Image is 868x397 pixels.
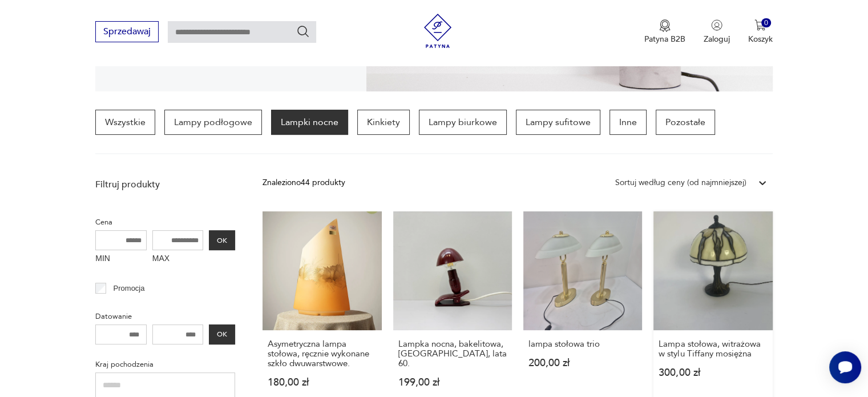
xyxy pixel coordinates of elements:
p: Datowanie [95,310,235,323]
p: Koszyk [748,34,773,45]
h3: Lampa stołowa, witrażowa w stylu Tiffany mosiężna [659,339,767,359]
label: MIN [95,250,147,268]
a: Lampki nocne [271,110,348,135]
a: Pozostałe [656,110,715,135]
label: MAX [152,250,204,268]
p: Patyna B2B [644,34,685,45]
h3: Asymetryczna lampa stołowa, ręcznie wykonane szkło dwuwarstwowe. [268,339,376,368]
img: Ikona koszyka [754,19,766,31]
p: 199,00 zł [398,378,507,387]
button: Patyna B2B [644,19,685,45]
button: Sprzedawaj [95,21,159,42]
h3: lampa stołowa trio [528,339,637,349]
button: Szukaj [296,25,310,38]
p: Promocja [114,282,145,295]
button: OK [209,324,235,344]
a: Lampy podłogowe [164,110,262,135]
div: Znaleziono 44 produkty [263,177,345,189]
p: 200,00 zł [528,358,637,368]
a: Lampy biurkowe [419,110,507,135]
button: 0Koszyk [748,19,773,45]
p: Kraj pochodzenia [95,358,235,371]
p: 180,00 zł [268,378,376,387]
button: OK [209,230,235,250]
a: Sprzedawaj [95,29,159,37]
img: Patyna - sklep z meblami i dekoracjami vintage [421,14,455,48]
a: Lampy sufitowe [516,110,600,135]
div: 0 [761,18,771,28]
div: Sortuj według ceny (od najmniejszej) [615,177,746,189]
a: Ikona medaluPatyna B2B [644,19,685,45]
a: Kinkiety [357,110,410,135]
h3: Lampka nocna, bakelitowa, [GEOGRAPHIC_DATA], lata 60. [398,339,507,368]
p: Filtruj produkty [95,178,235,191]
p: 300,00 zł [659,368,767,378]
iframe: Smartsupp widget button [829,351,861,383]
p: Zaloguj [704,34,730,45]
p: Cena [95,216,235,228]
img: Ikonka użytkownika [711,19,722,31]
button: Zaloguj [704,19,730,45]
a: Wszystkie [95,110,155,135]
img: Ikona medalu [659,19,671,32]
a: Inne [609,110,647,135]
